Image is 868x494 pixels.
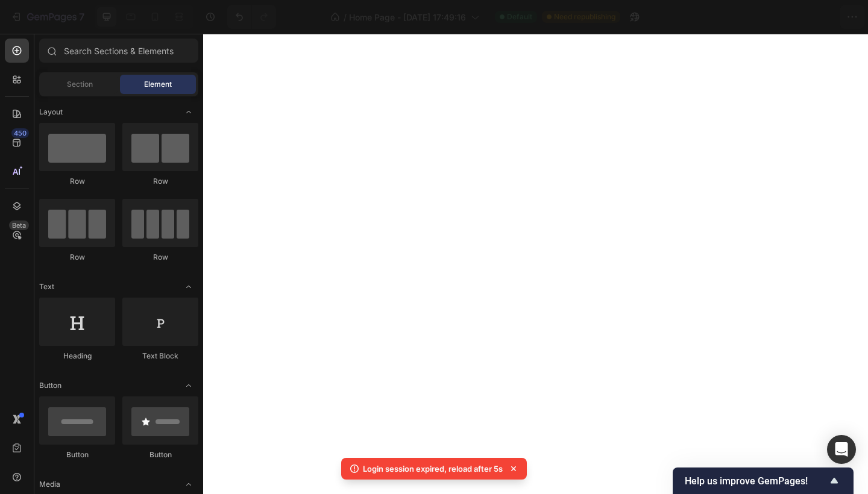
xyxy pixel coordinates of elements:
[122,252,198,263] div: Row
[753,12,773,22] span: Save
[144,79,172,90] span: Element
[344,11,347,23] span: /
[122,176,198,187] div: Row
[179,376,198,395] span: Toggle open
[39,107,63,117] span: Layout
[67,79,93,90] span: Section
[788,5,838,29] button: Publish
[79,10,84,24] p: 7
[203,34,868,494] iframe: Design area
[363,463,503,475] p: Login session expired, reload after 5s
[39,479,60,490] span: Media
[122,449,198,460] div: Button
[39,380,61,391] span: Button
[179,475,198,494] span: Toggle open
[349,11,466,23] span: Home Page - [DATE] 17:49:16
[39,39,198,63] input: Search Sections & Elements
[827,435,856,464] div: Open Intercom Messenger
[179,102,198,122] span: Toggle open
[798,11,828,23] div: Publish
[685,475,827,487] span: Help us improve GemPages!
[685,474,841,488] button: Show survey - Help us improve GemPages!
[227,5,276,29] div: Undo/Redo
[39,176,115,187] div: Row
[5,5,90,29] button: 7
[39,351,115,361] div: Heading
[743,5,783,29] button: Save
[179,277,198,296] span: Toggle open
[39,449,115,460] div: Button
[39,252,115,263] div: Row
[11,128,29,138] div: 450
[39,281,54,292] span: Text
[507,11,532,22] span: Default
[9,220,29,230] div: Beta
[554,11,615,22] span: Need republishing
[122,351,198,361] div: Text Block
